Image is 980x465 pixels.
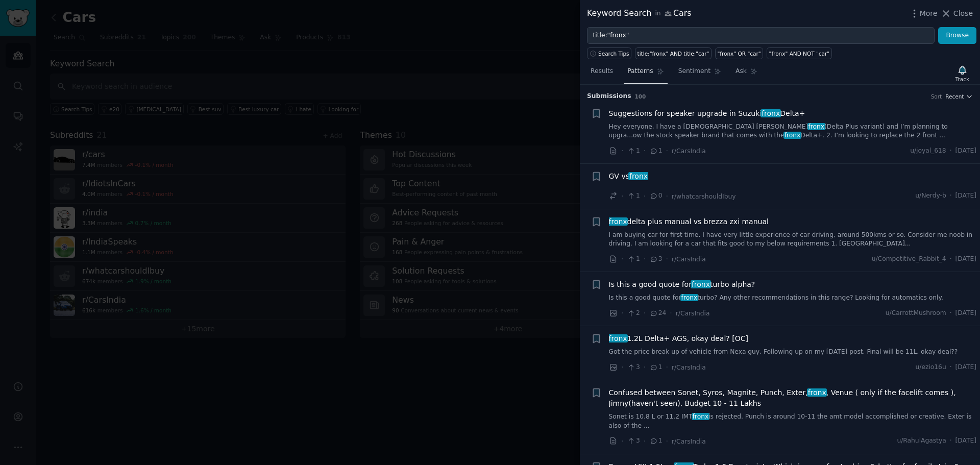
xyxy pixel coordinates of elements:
[587,7,691,20] div: Keyword Search Cars
[644,436,646,447] span: ·
[627,363,640,372] span: 3
[649,309,666,318] span: 24
[649,255,662,264] span: 3
[666,254,668,264] span: ·
[621,308,623,319] span: ·
[672,364,706,371] span: r/CarsIndia
[955,146,976,156] span: [DATE]
[635,93,646,100] span: 100
[761,109,781,117] span: fronx
[666,191,668,202] span: ·
[920,8,938,19] span: More
[672,193,736,200] span: r/whatcarshouldIbuy
[609,171,648,182] span: GV vs
[767,47,832,59] a: "fronx" AND NOT "car"
[609,279,755,290] span: Is this a good quote for turbo alpha?
[769,50,830,57] div: "fronx" AND NOT "car"
[736,67,747,76] span: Ask
[916,363,946,372] span: u/ezio16u
[609,293,977,303] a: Is this a good quote forfronxturbo? Any other recommendations in this range? Looking for automati...
[886,309,946,318] span: u/CarrottMushroom
[649,191,662,201] span: 0
[627,436,640,446] span: 3
[608,217,628,226] span: fronx
[609,333,748,344] a: fronx1.2L Delta+ AGS, okay deal? [OC]
[955,255,976,264] span: [DATE]
[955,363,976,372] span: [DATE]
[644,362,646,373] span: ·
[938,27,976,44] button: Browse
[644,254,646,264] span: ·
[910,146,946,156] span: u/joyal_618
[649,436,662,446] span: 1
[609,412,977,430] a: Sonet is 10.8 L or 11.2 IMTfronxis rejected. Punch is around 10-11 the amt model accomplished or ...
[627,146,640,156] span: 1
[609,348,977,357] a: Got the price break up of vehicle from Nexa guy, Following up on my [DATE] post, Final will be 11...
[649,363,662,372] span: 1
[897,436,946,446] span: u/RahulAgastya
[950,363,952,372] span: ·
[955,191,976,201] span: [DATE]
[680,294,698,301] span: fronx
[609,279,755,290] a: Is this a good quote forfronxturbo alpha?
[621,254,623,264] span: ·
[732,63,761,84] a: Ask
[931,93,942,100] div: Sort
[609,216,769,227] span: delta plus manual vs brezza zxi manual
[909,8,938,19] button: More
[807,123,825,130] span: fronx
[609,231,977,249] a: I am buying car for first time. I have very little experience of car driving, around 500kms or so...
[675,63,725,84] a: Sentiment
[621,362,623,373] span: ·
[655,9,660,18] span: in
[609,387,977,409] span: Confused between Sonet, Syros, Magnite, Punch, Exter, , Venue ( only if the facelift comes ), Jim...
[587,27,935,44] input: Try a keyword related to your business
[627,309,640,318] span: 2
[672,438,706,445] span: r/CarsIndia
[609,333,748,344] span: 1.2L Delta+ AGS, okay deal? [OC]
[678,67,710,76] span: Sentiment
[955,309,976,318] span: [DATE]
[807,388,827,397] span: fronx
[955,76,969,83] div: Track
[666,362,668,373] span: ·
[691,280,711,288] span: fronx
[783,132,801,139] span: fronx
[950,309,952,318] span: ·
[628,172,649,180] span: fronx
[621,191,623,202] span: ·
[624,63,667,84] a: Patterns
[950,146,952,156] span: ·
[941,8,973,19] button: Close
[644,145,646,156] span: ·
[587,63,617,84] a: Results
[717,50,761,57] div: "fronx" OR "car"
[666,436,668,447] span: ·
[692,413,709,420] span: fronx
[955,436,976,446] span: [DATE]
[676,310,710,317] span: r/CarsIndia
[915,191,946,201] span: u/Nerdy-b
[609,108,805,119] a: Suggestions for speaker upgrade in SuzukifronxDelta+
[952,63,973,84] button: Track
[587,47,631,59] button: Search Tips
[609,123,977,140] a: Hey everyone, I have a [DEMOGRAPHIC_DATA] [PERSON_NAME]fronx(Delta Plus variant) and I’m planning...
[608,334,628,342] span: fronx
[627,67,653,76] span: Patterns
[715,47,763,59] a: "fronx" OR "car"
[587,92,631,101] span: Submission s
[627,191,640,201] span: 1
[945,93,964,100] span: Recent
[644,308,646,319] span: ·
[953,8,973,19] span: Close
[598,50,629,57] span: Search Tips
[609,216,769,227] a: fronxdelta plus manual vs brezza zxi manual
[627,255,640,264] span: 1
[609,108,805,119] span: Suggestions for speaker upgrade in Suzuki Delta+
[635,47,712,59] a: title:"fronx" AND title:"car"
[670,308,672,319] span: ·
[950,436,952,446] span: ·
[609,387,977,409] a: Confused between Sonet, Syros, Magnite, Punch, Exter,fronx, Venue ( only if the facelift comes ),...
[672,148,706,155] span: r/CarsIndia
[621,436,623,447] span: ·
